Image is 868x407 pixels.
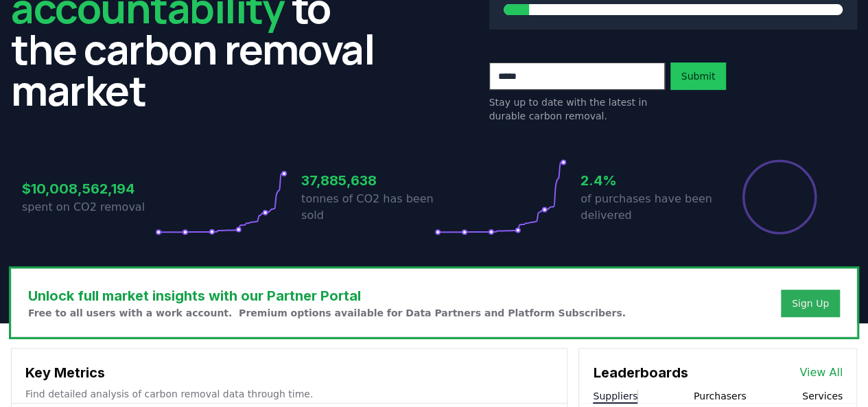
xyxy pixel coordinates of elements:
button: Services [802,389,843,403]
p: Free to all users with a work account. Premium options available for Data Partners and Platform S... [28,306,626,320]
p: spent on CO2 removal [22,199,155,216]
h3: $10,008,562,194 [22,178,155,199]
h3: Leaderboards [593,362,688,383]
h3: 37,885,638 [301,170,434,191]
p: Stay up to date with the latest in durable carbon removal. [489,95,665,123]
p: of purchases have been delivered [580,191,714,224]
button: Sign Up [781,290,840,317]
button: Suppliers [593,389,637,403]
h3: 2.4% [580,170,714,191]
button: Purchasers [694,389,747,403]
a: View All [799,364,843,381]
button: Submit [670,62,727,90]
h3: Unlock full market insights with our Partner Portal [28,286,626,306]
div: Percentage of sales delivered [741,159,818,235]
h3: Key Metrics [25,362,553,383]
p: tonnes of CO2 has been sold [301,191,434,224]
a: Sign Up [792,296,829,310]
p: Find detailed analysis of carbon removal data through time. [25,387,553,401]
